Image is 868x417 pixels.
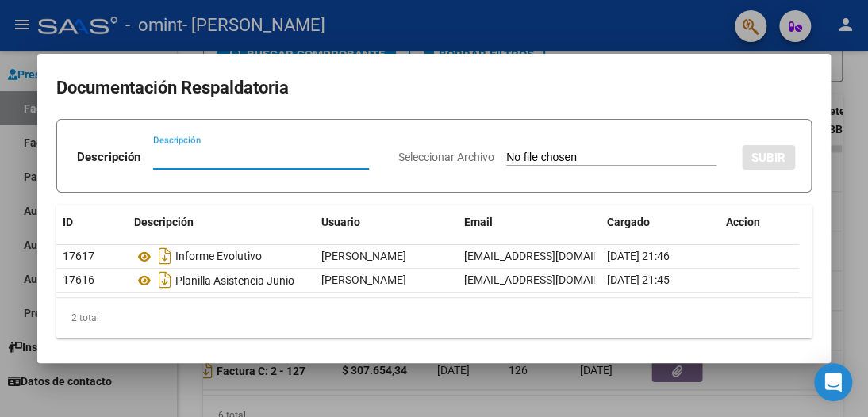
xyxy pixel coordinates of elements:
[56,205,128,239] datatable-header-cell: ID
[321,274,406,286] span: [PERSON_NAME]
[63,216,73,228] span: ID
[321,250,406,262] span: [PERSON_NAME]
[56,73,812,103] h2: Documentación Respaldatoria
[607,250,670,262] span: [DATE] 21:46
[315,205,458,239] datatable-header-cell: Usuario
[63,250,94,262] span: 17617
[726,216,760,228] span: Accion
[742,145,795,170] button: SUBIR
[63,274,94,286] span: 17616
[155,267,175,293] i: Descargar documento
[398,151,494,163] span: Seleccionar Archivo
[464,216,493,228] span: Email
[134,267,309,293] div: Planilla Asistencia Junio
[814,363,852,401] div: Open Intercom Messenger
[128,205,315,239] datatable-header-cell: Descripción
[134,243,309,269] div: Informe Evolutivo
[464,274,640,286] span: [EMAIL_ADDRESS][DOMAIN_NAME]
[458,205,601,239] datatable-header-cell: Email
[155,243,175,269] i: Descargar documento
[56,298,812,338] div: 2 total
[607,216,650,228] span: Cargado
[751,151,785,165] span: SUBIR
[321,216,360,228] span: Usuario
[601,205,720,239] datatable-header-cell: Cargado
[607,274,670,286] span: [DATE] 21:45
[720,205,799,239] datatable-header-cell: Accion
[464,250,640,262] span: [EMAIL_ADDRESS][DOMAIN_NAME]
[77,148,140,166] p: Descripción
[134,216,194,228] span: Descripción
